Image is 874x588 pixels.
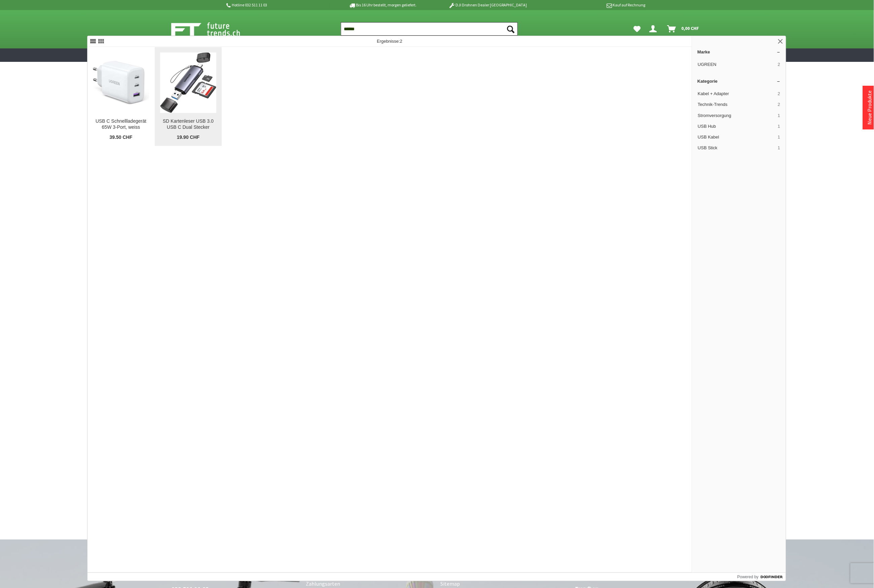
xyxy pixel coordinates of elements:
span: USB Stick [698,145,775,151]
input: Produkt, Marke, Kategorie, EAN, Artikelnummer… [341,22,518,36]
a: Meine Favoriten [630,22,644,36]
div: USB C Schnellladegerät 65W 3-Port, weiss [93,118,149,130]
span: 39.50 CHF [110,134,133,141]
span: 1 [778,134,780,140]
span: Kabel + Adapter [698,91,775,97]
a: Marke [692,47,786,57]
span: 1 [778,123,780,129]
div: SD Kartenleser USB 3.0 USB C Dual Stecker [160,118,216,130]
a: SD Kartenleser USB 3.0 USB C Dual Stecker SD Kartenleser USB 3.0 USB C Dual Stecker 19.90 CHF [155,47,222,146]
span: 1 [778,113,780,119]
img: Shop Futuretrends - zur Startseite wechseln [171,21,255,38]
a: Warenkorb [665,22,703,36]
a: Kategorie [692,76,786,86]
a: Neue Produkte [866,90,873,125]
button: Suchen [504,22,518,36]
span: USB Kabel [698,134,775,140]
span: 2 [778,91,780,97]
p: DJI Drohnen Dealer [GEOGRAPHIC_DATA] [435,1,540,9]
a: Powered by [737,573,786,581]
span: 2 [778,62,780,68]
img: SD Kartenleser USB 3.0 USB C Dual Stecker [160,52,216,113]
a: USB C Schnellladegerät 65W 3-Port, weiss USB C Schnellladegerät 65W 3-Port, weiss 39.50 CHF [87,47,154,146]
span: 19.90 CHF [177,134,200,141]
p: Kauf auf Rechnung [540,1,645,9]
p: Hotline 032 511 11 03 [225,1,330,9]
span: 1 [778,145,780,151]
span: Ergebnisse: [377,39,402,44]
span: 0,00 CHF [682,23,699,34]
span: USB Hub [698,123,775,129]
img: USB C Schnellladegerät 65W 3-Port, weiss [93,61,149,104]
span: Powered by [737,574,759,580]
a: Hi, Serdar - Dein Konto [647,22,662,36]
span: 2 [400,39,402,44]
span: UGREEN [698,62,775,68]
p: Bis 16 Uhr bestellt, morgen geliefert. [330,1,435,9]
span: 2 [778,102,780,108]
span: Technik-Trends [698,102,775,108]
span: Stromversorgung [698,113,775,119]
